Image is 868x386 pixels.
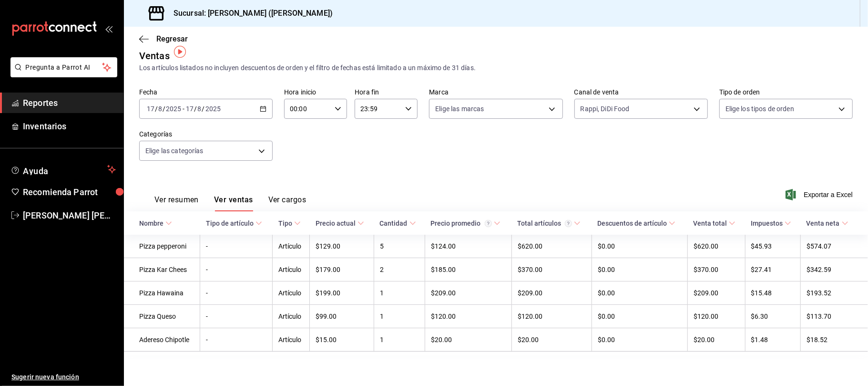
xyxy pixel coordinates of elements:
[158,105,163,113] input: --
[273,305,310,328] td: Artículo
[165,105,182,113] input: ----
[200,328,273,352] td: -
[597,219,667,227] div: Descuentos de artículo
[23,186,116,198] span: Recomienda Parrot
[278,219,301,227] span: Tipo
[139,219,163,227] div: Nombre
[355,89,418,96] label: Hora fin
[11,372,116,382] span: Sugerir nueva función
[105,25,112,32] button: open_drawer_menu
[687,282,745,305] td: $209.00
[425,305,512,328] td: $120.00
[185,105,194,113] input: --
[801,305,868,328] td: $113.70
[787,189,853,200] button: Exportar a Excel
[431,219,500,227] span: Precio promedio
[693,219,727,227] div: Venta total
[146,105,155,113] input: --
[807,219,840,227] div: Venta neta
[431,219,492,227] div: Precio promedio
[206,219,262,227] span: Tipo de artículo
[801,235,868,258] td: $574.07
[10,57,117,77] button: Pregunta a Parrot AI
[745,258,801,282] td: $27.41
[435,104,484,114] span: Elige las marcas
[124,305,200,328] td: Pizza Queso
[597,219,675,227] span: Descuentos de artículo
[380,219,416,227] span: Cantidad
[425,258,512,282] td: $185.00
[751,219,791,227] span: Impuestos
[719,89,853,96] label: Tipo de orden
[197,105,202,113] input: --
[154,195,306,211] div: navigation tabs
[316,219,356,227] div: Precio actual
[273,258,310,282] td: Artículo
[163,105,165,113] span: /
[801,328,868,352] td: $18.52
[374,305,425,328] td: 1
[139,63,853,73] div: Los artículos listados no incluyen descuentos de orden y el filtro de fechas está limitado a un m...
[485,220,492,227] svg: Precio promedio = Total artículos / cantidad
[26,63,102,73] span: Pregunta a Parrot AI
[592,305,687,328] td: $0.00
[124,258,200,282] td: Pizza Kar Chees
[139,49,170,63] div: Ventas
[200,258,273,282] td: -
[374,258,425,282] td: 2
[745,235,801,258] td: $45.93
[310,258,374,282] td: $179.00
[205,105,221,113] input: ----
[511,235,592,258] td: $620.00
[511,282,592,305] td: $209.00
[511,328,592,352] td: $20.00
[316,219,364,227] span: Precio actual
[687,258,745,282] td: $370.00
[194,105,197,113] span: /
[310,328,374,352] td: $15.00
[124,235,200,258] td: Pizza pepperoni
[139,219,172,227] span: Nombre
[425,328,512,352] td: $20.00
[725,104,794,114] span: Elige los tipos de orden
[687,235,745,258] td: $620.00
[268,195,306,211] button: Ver cargos
[374,235,425,258] td: 5
[574,89,708,96] label: Canal de venta
[801,282,868,305] td: $193.52
[565,220,572,227] svg: El total artículos considera cambios de precios en los artículos así como costos adicionales por ...
[156,34,188,43] span: Regresar
[23,96,116,109] span: Reportes
[23,164,103,175] span: Ayuda
[284,89,347,96] label: Hora inicio
[273,328,310,352] td: Artículo
[278,219,292,227] div: Tipo
[200,282,273,305] td: -
[425,282,512,305] td: $209.00
[183,105,184,113] span: -
[425,235,512,258] td: $124.00
[273,235,310,258] td: Artículo
[374,328,425,352] td: 1
[517,219,572,227] div: Total artículos
[174,46,186,58] img: Tooltip marker
[511,305,592,328] td: $120.00
[154,195,199,211] button: Ver resumen
[581,104,630,114] span: Rappi, DiDi Food
[7,69,117,79] a: Pregunta a Parrot AI
[139,131,273,138] label: Categorías
[310,282,374,305] td: $199.00
[214,195,253,211] button: Ver ventas
[592,235,687,258] td: $0.00
[801,258,868,282] td: $342.59
[155,105,158,113] span: /
[592,282,687,305] td: $0.00
[592,258,687,282] td: $0.00
[200,305,273,328] td: -
[693,219,735,227] span: Venta total
[23,209,116,222] span: [PERSON_NAME] [PERSON_NAME] [PERSON_NAME]
[807,219,848,227] span: Venta neta
[745,282,801,305] td: $15.48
